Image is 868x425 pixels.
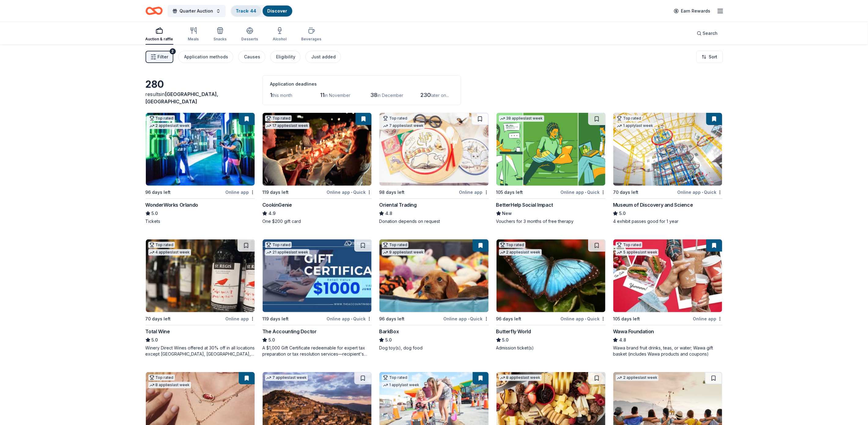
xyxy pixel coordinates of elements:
[265,375,308,381] div: 7 applies last week
[265,123,309,129] div: 17 applies last week
[301,24,322,45] button: Beverages
[496,239,606,351] a: Image for Butterfly WorldTop rated2 applieslast week96 days leftOnline app•QuickButterfly World5....
[613,189,638,196] div: 70 days left
[262,345,372,357] div: A $1,000 Gift Certificate redeemable for expert tax preparation or tax resolution services—recipi...
[146,91,219,105] span: [GEOGRAPHIC_DATA], [GEOGRAPHIC_DATA]
[616,115,642,121] div: Top rated
[148,242,175,248] div: Top rated
[214,37,227,42] div: Snacks
[616,242,642,248] div: Top rated
[262,315,289,323] div: 119 days left
[703,30,718,37] span: Search
[146,51,173,63] button: Filter2
[499,375,542,381] div: 8 applies last week
[214,24,227,45] button: Snacks
[379,218,489,224] div: Donation depends on request
[379,189,404,196] div: 98 days left
[320,92,324,98] span: 11
[327,315,372,323] div: Online app Quick
[377,93,403,98] span: in December
[242,37,258,42] div: Desserts
[305,51,341,63] button: Just added
[385,210,392,217] span: 4.8
[265,242,292,248] div: Top rated
[231,5,293,17] button: Track· 44Discover
[502,210,512,217] span: New
[262,328,317,335] div: The Accounting Doctor
[265,115,292,121] div: Top rated
[619,210,626,217] span: 5.0
[382,375,408,381] div: Top rated
[613,113,722,224] a: Image for Museum of Discovery and ScienceTop rated1 applylast week70 days leftOnline app•QuickMus...
[146,78,255,91] div: 280
[613,328,654,335] div: Wawa Foundation
[225,188,255,196] div: Online app
[324,93,350,98] span: in November
[146,189,171,196] div: 96 days left
[496,328,531,335] div: Butterfly World
[497,113,605,186] img: Image for BetterHelp Social Impact
[146,37,173,42] div: Auction & raffle
[146,24,173,45] button: Auction & raffle
[613,315,640,323] div: 105 days left
[270,92,272,98] span: 1
[312,53,336,61] div: Just added
[385,336,392,344] span: 5.0
[499,115,544,122] div: 38 applies last week
[613,113,722,186] img: Image for Museum of Discovery and Science
[262,239,372,357] a: Image for The Accounting DoctorTop rated21 applieslast week119 days leftOnline app•QuickThe Accou...
[146,91,255,105] div: results
[146,315,171,323] div: 70 days left
[148,375,175,381] div: Top rated
[379,315,404,323] div: 96 days left
[276,53,296,61] div: Eligibility
[270,51,301,63] button: Eligibility
[148,249,191,256] div: 4 applies last week
[379,328,399,335] div: BarkBox
[188,24,199,45] button: Meals
[178,51,233,63] button: Application methods
[613,345,722,357] div: Wawa brand fruit drinks, teas, or water; Wawa gift basket (includes Wawa products and coupons)
[496,315,522,323] div: 96 days left
[379,239,489,351] a: Image for BarkBoxTop rated9 applieslast week96 days leftOnline app•QuickBarkBox5.0Dog toy(s), dog...
[351,190,352,195] span: •
[613,218,722,224] div: 4 exhibit passes good for 1 year
[677,188,722,196] div: Online app Quick
[468,316,469,321] span: •
[148,382,191,388] div: 8 applies last week
[696,51,723,63] button: Sort
[379,201,417,209] div: Oriental Trading
[272,93,292,98] span: this month
[146,113,255,224] a: Image for WonderWorks OrlandoTop rated2 applieslast week96 days leftOnline appWonderWorks Orlando...
[613,239,722,312] img: Image for Wawa Foundation
[146,201,198,209] div: WonderWorks Orlando
[444,315,489,323] div: Online app Quick
[148,123,191,129] div: 2 applies last week
[270,80,453,88] div: Application deadlines
[693,315,722,323] div: Online app
[496,113,606,224] a: Image for BetterHelp Social Impact38 applieslast week105 days leftOnline app•QuickBetterHelp Soci...
[351,316,352,321] span: •
[146,345,255,357] div: Winery Direct Wines offered at 30% off in all locations except [GEOGRAPHIC_DATA], [GEOGRAPHIC_DAT...
[146,239,255,312] img: Image for Total Wine
[613,239,722,357] a: Image for Wawa FoundationTop rated5 applieslast week105 days leftOnline appWawa Foundation4.8Wawa...
[180,7,213,15] span: Quarter Auction
[585,190,586,195] span: •
[496,218,606,224] div: Vouchers for 3 months of free therapy
[502,336,509,344] span: 5.0
[263,113,371,186] img: Image for CookinGenie
[496,201,553,209] div: BetterHelp Social Impact
[146,218,255,224] div: Tickets
[168,5,226,17] button: Quarter Auction
[146,239,255,357] a: Image for Total WineTop rated4 applieslast week70 days leftOnline appTotal Wine5.0Winery Direct W...
[370,92,377,98] span: 38
[702,190,703,195] span: •
[265,249,309,256] div: 21 applies last week
[382,242,408,248] div: Top rated
[158,53,168,61] span: Filter
[262,218,372,224] div: One $200 gift card
[497,239,605,312] img: Image for Butterfly World
[560,315,606,323] div: Online app Quick
[244,53,260,61] div: Causes
[146,113,255,186] img: Image for WonderWorks Orlando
